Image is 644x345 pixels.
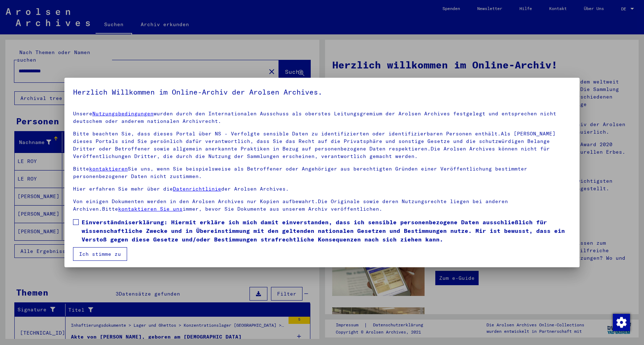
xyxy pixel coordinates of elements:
a: kontaktieren [89,166,128,172]
a: Nutzungsbedingungen [92,110,154,117]
a: kontaktieren Sie uns [118,206,183,212]
button: Ich stimme zu [73,247,127,261]
span: Einverständniserklärung: Hiermit erkläre ich mich damit einverstanden, dass ich sensible personen... [82,218,571,244]
h5: Herzlich Willkommen im Online-Archiv der Arolsen Archives. [73,86,571,98]
p: Von einigen Dokumenten werden in den Arolsen Archives nur Kopien aufbewahrt.Die Originale sowie d... [73,198,571,213]
p: Unsere wurden durch den Internationalen Ausschuss als oberstes Leitungsgremium der Arolsen Archiv... [73,110,571,125]
img: Zustimmung ändern [613,314,630,331]
p: Hier erfahren Sie mehr über die der Arolsen Archives. [73,185,571,193]
div: Zustimmung ändern [612,313,630,331]
p: Bitte beachten Sie, dass dieses Portal über NS - Verfolgte sensible Daten zu identifizierten oder... [73,130,571,160]
p: Bitte Sie uns, wenn Sie beispielsweise als Betroffener oder Angehöriger aus berechtigten Gründen ... [73,165,571,180]
a: Datenrichtlinie [173,186,221,192]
